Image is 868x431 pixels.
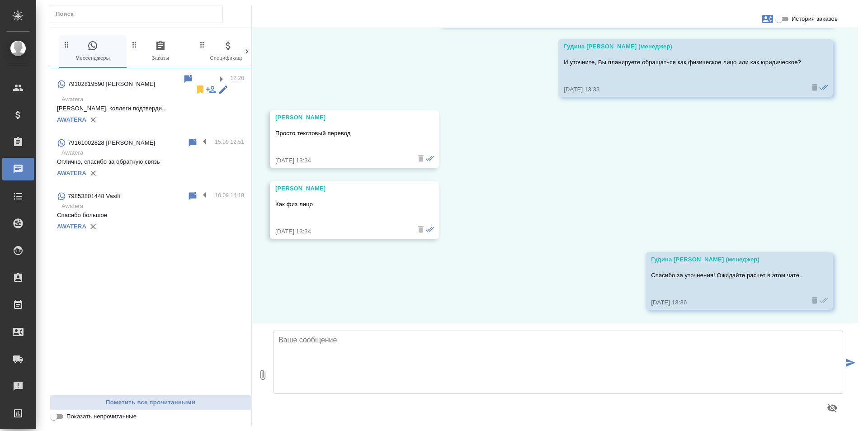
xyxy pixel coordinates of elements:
[275,184,407,193] div: [PERSON_NAME]
[564,85,801,94] div: [DATE] 13:33
[55,398,246,408] span: Пометить все прочитанными
[61,95,244,104] p: Awatera
[215,137,244,147] p: 15.09 12:51
[62,40,123,62] span: Мессенджеры
[57,116,86,123] a: AWATERA
[57,104,244,113] p: [PERSON_NAME], коллеги подтверди...
[130,40,191,62] span: Заказы
[198,40,259,62] span: Спецификации
[66,412,137,421] span: Показать непрочитанные
[275,113,407,122] div: [PERSON_NAME]
[50,395,251,411] button: Пометить все прочитанными
[183,74,193,85] div: Пометить непрочитанным
[68,80,155,89] p: 79102819590 [PERSON_NAME]
[564,42,801,51] div: Гудина [PERSON_NAME] (менеджер)
[68,192,120,201] p: 79853801448 Vasili
[218,84,229,95] div: Редактировать контакт
[198,40,207,49] svg: Зажми и перетащи, чтобы поменять порядок вкладок
[651,255,801,264] div: Гудина [PERSON_NAME] (менеджер)
[86,166,100,180] button: Удалить привязку
[86,220,100,233] button: Удалить привязку
[57,223,86,230] a: AWATERA
[757,8,778,30] button: Заявки
[651,298,801,307] div: [DATE] 13:36
[50,68,251,132] div: 79102819590 [PERSON_NAME]12:20Awatera[PERSON_NAME], коллеги подтверди...AWATERA
[651,271,801,280] p: Спасибо за уточнения! Ожидайте расчет в этом чате.
[57,211,244,220] p: Спасибо большое
[275,156,407,165] div: [DATE] 13:34
[130,40,139,49] svg: Зажми и перетащи, чтобы поменять порядок вкладок
[187,137,198,148] div: Пометить непрочитанным
[61,202,244,211] p: Awatera
[57,157,244,166] p: Отлично, спасибо за обратную связь
[68,138,155,147] p: 79161002828 [PERSON_NAME]
[57,170,86,176] a: AWATERA
[275,129,407,138] p: Просто текстовый перевод
[62,40,71,49] svg: Зажми и перетащи, чтобы поменять порядок вкладок
[187,191,198,202] div: Пометить непрочитанным
[56,8,222,20] input: Поиск
[275,227,407,236] div: [DATE] 13:34
[215,191,244,200] p: 10.09 14:18
[230,74,244,83] p: 12:20
[792,14,838,24] span: История заказов
[275,200,407,209] p: Как физ лицо
[564,58,801,67] p: И уточните, Вы планируете обращаться как физическое лицо или как юридическое?
[195,84,206,95] svg: Отписаться
[821,397,843,419] button: Предпросмотр
[50,132,251,185] div: 79161002828 [PERSON_NAME]15.09 12:51AwateraОтлично, спасибо за обратную связьAWATERA
[50,185,251,239] div: 79853801448 Vasili10.09 14:18AwateraСпасибо большоеAWATERA
[61,148,244,157] p: Awatera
